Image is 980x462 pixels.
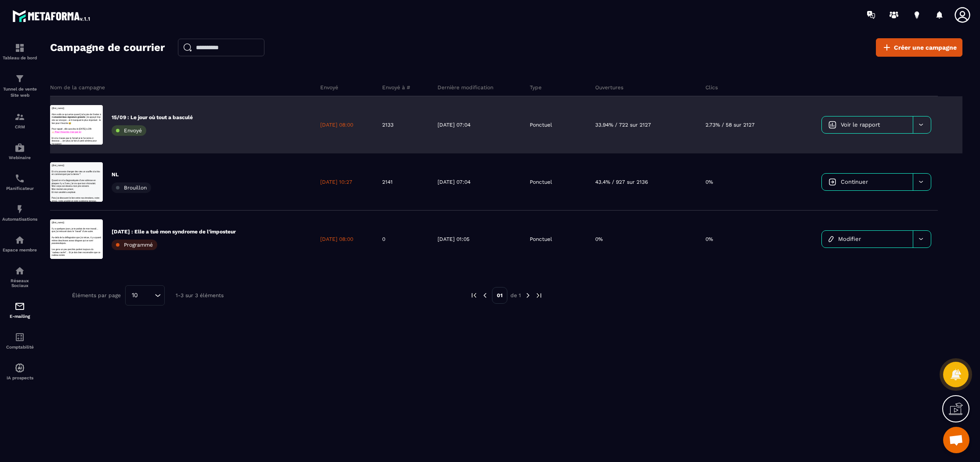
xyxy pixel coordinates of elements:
[112,228,236,235] p: [DATE] : Elle a tué mon syndrome de l'imposteur
[2,86,37,98] p: Tunnel de vente Site web
[481,291,489,299] img: prev
[5,26,170,66] p: Alors voilà ce qui arrive quand j'ai la joie de t'inviter à ma : j'ai appuyé trop vite sur envoye...
[14,73,25,84] img: formation
[14,332,25,342] img: accountant
[5,56,170,76] p: Quand on m’a diagnostiquée d’une sclérose en plaques il y a 3 ans, j’ai cru que tout s’écroulait.
[510,292,521,299] p: de 1
[2,186,37,191] p: Planificateur
[705,121,755,128] p: 2.73% / 58 sur 2127
[12,8,91,24] img: logo
[841,121,880,128] span: Voir le rapport
[828,121,836,129] img: icon
[943,427,969,453] div: Ouvrir le chat
[125,285,165,306] div: Search for option
[320,178,352,186] p: [DATE] 10:27
[5,27,161,44] span: Il y a quelques jours, je te parlais de mon travail… que j’ai retrouvé dans le “travail” d’une au...
[822,174,913,190] a: Continuer
[320,236,353,243] p: [DATE] 08:00
[5,57,170,74] span: Au-delà de la déflagration que j’ai vécue, il y a quand même des
[5,76,170,105] p: Mon corps est devenu mon pire ennemi. Mon mental une prison; Et mon anxiété a explosé.
[14,43,25,53] img: formation
[14,266,25,276] img: social-network
[2,124,37,129] p: CRM
[15,37,117,44] strong: masterclass signature gratuite
[14,173,25,184] img: scheduler
[5,76,170,85] p: Pour rappel , elle aura lieu le [DATE] à 20h
[438,178,470,186] p: [DATE] 07:04
[2,105,37,136] a: formationformationCRM
[5,7,170,16] p: {{first_name}}
[129,291,141,300] span: 10
[2,325,37,356] a: accountantaccountantComptabilité
[320,121,353,128] p: [DATE] 08:00
[524,291,532,299] img: next
[841,178,868,185] span: Continuer
[2,67,37,105] a: formationformationTunnel de vente Site web
[530,84,542,91] p: Type
[705,84,718,91] p: Clics
[2,55,37,60] p: Tableau de bord
[438,236,470,243] p: [DATE] 01:05
[2,247,37,252] p: Espace membre
[50,84,105,91] p: Nom de la campagne
[124,127,142,134] span: Envoyé
[2,136,37,167] a: automationsautomationsWebinaire
[5,96,167,124] span: Les gens un peu perchés parlent toujours du “cadeau caché”… Et je dois bien reconnaître que ce ca...
[828,178,836,186] img: icon
[595,178,648,186] p: 43.4% / 927 sur 2136
[72,292,121,298] p: Éléments par page
[5,26,170,46] p: Et si tu pouvais changer des vies un souffle à la fois en commençant par la tienne ?
[124,242,153,248] span: Programmé
[535,291,543,299] img: next
[14,301,25,312] img: email
[595,236,603,243] p: 0%
[32,76,54,84] span: depuis.
[595,121,651,128] p: 33.94% / 722 sur 2127
[2,217,37,222] p: Automatisations
[14,235,25,245] img: automations
[2,197,37,228] a: automationsautomationsAutomatisations
[320,84,338,91] p: Envoyé
[50,39,165,56] h2: Campagne de courrier
[822,116,913,133] a: Voir le rapport
[2,295,37,325] a: emailemailE-mailing
[2,155,37,160] p: Webinaire
[470,291,478,299] img: prev
[2,345,37,349] p: Comptabilité
[876,38,962,57] a: Créer une campagne
[2,278,37,288] p: Réseaux Sociaux
[2,167,37,197] a: schedulerschedulerPlanificateur
[530,178,552,186] p: Ponctuel
[382,178,393,186] p: 2141
[828,236,834,242] img: icon
[5,115,170,135] p: Puis j’ai découvert le lien entre nos émotions, notre stress, notre anxiété et notre systèeme ner...
[894,43,957,52] span: Créer une campagne
[530,236,552,243] p: Ponctuel
[141,291,152,300] input: Search for option
[5,86,104,94] a: 👉🏻 Pour t'inscrire c'est par ici
[595,84,623,91] p: Ouvertures
[2,36,37,67] a: formationformationTableau de bord
[14,112,25,122] img: formation
[530,121,552,128] p: Ponctuel
[5,105,170,135] p: Et si tu n'avais pas lu l'email je te l'ai remis ci dessous ... (en plus j'ai fait un petit schém...
[112,114,193,121] p: 15/09 : Le jour où tout a basculé
[438,121,470,128] p: [DATE] 07:04
[124,185,147,191] span: Brouillon
[112,171,151,178] p: NL
[14,363,25,373] img: automations
[492,287,507,304] p: 01
[382,236,385,243] p: 0
[382,84,410,91] p: Envoyé à #
[14,204,25,215] img: automations
[705,236,713,243] p: 0%
[5,66,143,84] span: choses assez dingues qui se sont passées
[382,121,394,128] p: 2133
[2,375,37,380] p: IA prospects
[705,178,713,186] p: 0%
[2,228,37,259] a: automationsautomationsEspace membre
[14,142,25,153] img: automations
[822,231,913,247] a: Modifier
